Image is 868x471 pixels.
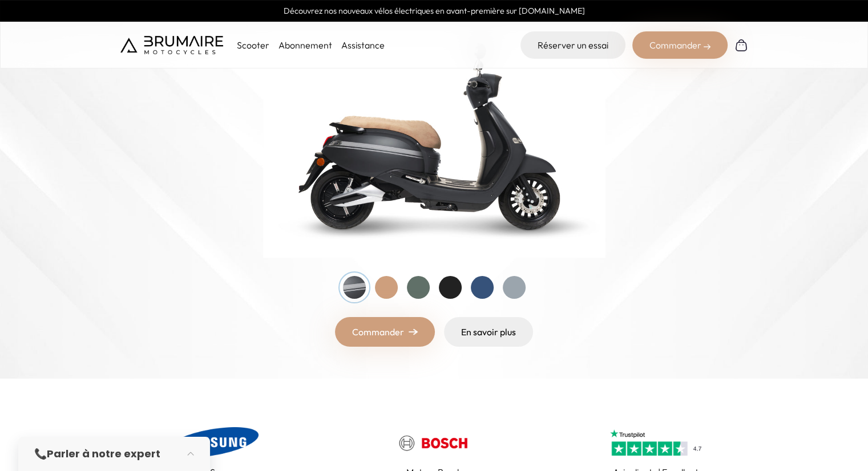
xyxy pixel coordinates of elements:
a: En savoir plus [444,317,533,347]
img: Brumaire Motocycles [120,36,223,54]
a: Réserver un essai [520,31,625,59]
div: Commander [632,31,728,59]
a: Abonnement [278,39,332,51]
img: right-arrow-2.png [704,43,710,50]
img: Panier [734,38,748,52]
p: Scooter [237,38,269,52]
a: Assistance [341,39,385,51]
img: right-arrow.png [409,328,418,335]
a: Commander [335,317,435,347]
